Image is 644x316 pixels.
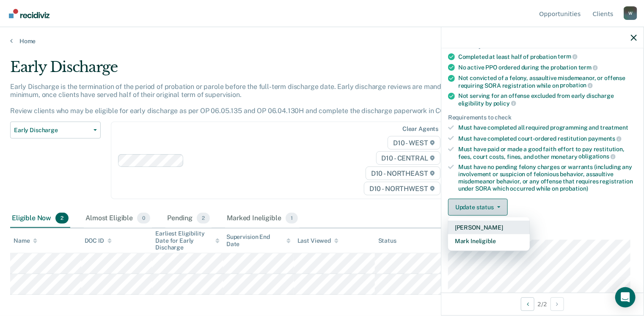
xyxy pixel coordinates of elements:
[550,297,564,311] button: Next Opportunity
[226,233,291,248] div: Supervision End Date
[137,213,150,224] span: 0
[578,64,598,71] span: term
[85,237,112,244] div: DOC ID
[624,6,637,20] div: W
[10,209,70,228] div: Eligible Now
[448,199,508,216] button: Update status
[155,230,220,251] div: Earliest Eligibility Date for Early Discharge
[84,209,152,228] div: Almost Eligible
[458,146,637,160] div: Must have paid or made a good faith effort to pay restitution, fees, court costs, fines, and othe...
[197,213,210,224] span: 2
[10,58,493,83] div: Early Discharge
[366,166,440,180] span: D10 - NORTHEAST
[448,221,530,234] button: [PERSON_NAME]
[589,135,622,142] span: payments
[458,164,637,192] div: Must have no pending felony charges or warrants (including any involvement or suspicion of feloni...
[458,135,637,142] div: Must have completed court-ordered restitution
[286,213,298,224] span: 1
[10,83,465,115] p: Early Discharge is the termination of the period of probation or parole before the full-term disc...
[388,136,440,150] span: D10 - WEST
[458,92,637,107] div: Not serving for an offense excluded from early discharge eligibility by
[14,127,90,134] span: Early Discharge
[579,153,616,160] span: obligations
[402,125,438,133] div: Clear agents
[558,53,578,60] span: term
[560,82,593,89] span: probation
[10,37,634,45] a: Home
[376,151,440,165] span: D10 - CENTRAL
[225,209,300,228] div: Marked Ineligible
[493,100,516,107] span: policy
[55,213,69,224] span: 2
[458,124,637,131] div: Must have completed all required programming and
[297,237,339,244] div: Last Viewed
[624,6,637,20] button: Profile dropdown button
[458,75,637,89] div: Not convicted of a felony, assaultive misdemeanor, or offense requiring SORA registration while on
[165,209,212,228] div: Pending
[448,217,530,251] div: Dropdown Menu
[458,53,637,61] div: Completed at least half of probation
[378,237,396,244] div: Status
[14,237,37,244] div: Name
[458,64,637,71] div: No active PPO ordered during the probation
[448,234,530,248] button: Mark Ineligible
[521,297,534,311] button: Previous Opportunity
[448,229,637,236] dt: Supervision
[9,9,50,18] img: Recidiviz
[615,287,636,308] div: Open Intercom Messenger
[560,185,588,192] span: probation)
[441,293,644,315] div: 2 / 2
[600,124,628,131] span: treatment
[364,182,440,195] span: D10 - NORTHWEST
[448,114,637,121] div: Requirements to check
